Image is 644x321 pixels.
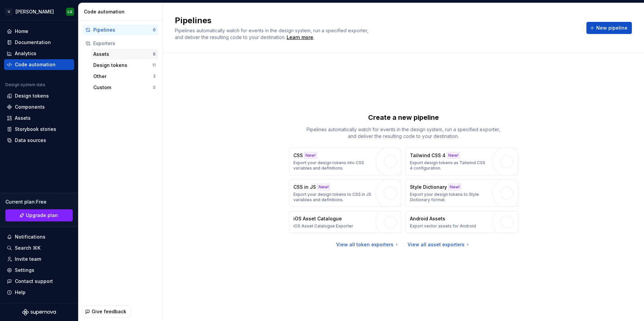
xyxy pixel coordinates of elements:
a: Invite team [4,254,74,264]
a: Analytics [4,48,74,59]
div: Home [15,28,28,35]
div: U [5,8,13,16]
a: Data sources [4,135,74,146]
a: Settings [4,265,74,276]
div: 11 [152,63,156,68]
div: Components [15,104,45,110]
div: Code automation [15,61,56,68]
p: CSS in JS [293,184,316,190]
div: Help [15,289,26,296]
svg: Supernova Logo [22,309,56,316]
div: New! [304,152,317,159]
div: [PERSON_NAME] [15,8,54,15]
div: Notifications [15,234,45,240]
p: Pipelines automatically watch for events in the design system, run a specified exporter, and deli... [302,126,505,140]
button: Contact support [4,276,74,287]
button: Android AssetsExport vector assets for Android [406,211,518,233]
button: Custom0 [91,82,158,93]
div: Analytics [15,50,36,57]
div: Design system data [5,82,45,87]
a: Assets [4,113,74,123]
a: View all token exporters [336,241,399,248]
p: iOS Asset Catalogue Exporter [293,223,353,229]
div: Storybook stories [15,126,56,133]
div: Settings [15,267,34,274]
div: Invite team [15,256,41,262]
div: Documentation [15,39,51,46]
div: Assets [93,51,153,58]
button: Help [4,287,74,298]
button: Tailwind CSS 4New!Export design tokens as Tailwind CSS 4 configuration. [406,148,518,175]
div: 8 [153,51,156,57]
button: U[PERSON_NAME]LG [1,4,77,19]
button: CSSNew!Export your design tokens into CSS variables and definitions. [289,148,401,175]
div: 0 [153,27,156,33]
button: Style DictionaryNew!Export your design tokens to Style Dictionary format. [406,179,518,207]
button: Other3 [91,71,158,82]
p: Create a new pipeline [368,113,439,122]
p: Tailwind CSS 4 [410,152,446,159]
p: Export your design tokens to CSS in JS variables and definitions. [293,192,372,203]
span: New pipeline [596,25,627,31]
h2: Pipelines [175,15,578,26]
div: Code automation [84,8,160,15]
p: iOS Asset Catalogue [293,215,342,222]
a: Design tokens [4,91,74,101]
button: New pipeline [586,22,632,34]
button: Design tokens11 [91,60,158,71]
div: New! [448,184,461,190]
button: Notifications [4,231,74,242]
div: New! [447,152,460,159]
div: Custom [93,84,153,91]
p: Export your design tokens to Style Dictionary format. [410,192,489,203]
div: 0 [153,85,156,90]
a: Storybook stories [4,124,74,135]
a: View all asset exporters [408,241,471,248]
div: Current plan : Free [5,199,73,205]
a: Learn more [287,34,313,41]
div: Assets [15,115,31,121]
span: Give feedback [92,308,126,315]
p: CSS [293,152,303,159]
button: Give feedback [82,306,131,318]
button: CSS in JSNew!Export your design tokens to CSS in JS variables and definitions. [289,179,401,207]
div: Design tokens [93,62,152,69]
div: Contact support [15,278,53,285]
a: Components [4,102,74,112]
div: LG [68,9,72,14]
span: Pipelines automatically watch for events in the design system, run a specified exporter, and deli... [175,28,370,40]
span: Upgrade plan [26,212,58,219]
button: Assets8 [91,49,158,60]
p: Android Assets [410,215,445,222]
div: Pipelines [93,27,153,33]
div: 3 [153,74,156,79]
div: New! [317,184,330,190]
span: . [286,35,314,40]
button: Pipelines0 [83,25,158,35]
p: Style Dictionary [410,184,447,190]
div: Exporters [93,40,156,47]
a: Code automation [4,59,74,70]
button: Search ⌘K [4,243,74,253]
a: Upgrade plan [5,209,73,221]
p: Export design tokens as Tailwind CSS 4 configuration. [410,160,489,171]
div: Design tokens [15,93,49,99]
a: Documentation [4,37,74,48]
p: Export your design tokens into CSS variables and definitions. [293,160,372,171]
div: Data sources [15,137,46,144]
div: Search ⌘K [15,245,40,251]
a: Home [4,26,74,37]
div: Other [93,73,153,80]
p: Export vector assets for Android [410,223,476,229]
button: iOS Asset CatalogueiOS Asset Catalogue Exporter [289,211,401,233]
